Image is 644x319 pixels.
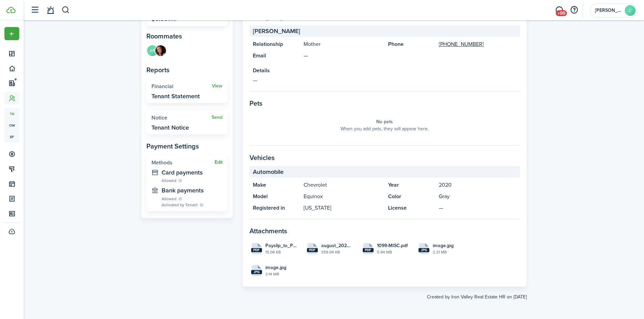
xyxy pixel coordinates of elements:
span: Cari [595,8,622,13]
a: sp [4,131,19,142]
a: tn [4,108,19,119]
panel-main-description: — [439,204,517,212]
file-icon: File [251,265,262,276]
widget-stats-description: Tenant Statement [151,93,200,100]
panel-main-subtitle: Payment Settings [146,141,228,151]
panel-main-title: Details [253,67,517,75]
panel-main-section-header: Automobile [249,166,520,178]
a: [PHONE_NUMBER] [439,40,484,48]
panel-main-description: [US_STATE] [304,204,381,212]
panel-main-section-title: Attachments [249,226,520,236]
widget-stats-title: Financial [151,83,212,89]
panel-main-placeholder-title: No pets [376,118,393,125]
span: +99 [556,10,567,16]
file-size: 5.94 MB [377,249,408,255]
button: Open resource center [568,4,580,16]
a: ow [4,119,19,131]
panel-main-description: Chevrolet [304,181,381,189]
panel-main-title: Registered in [253,204,300,212]
span: 1099-MISC.pdf [377,242,408,249]
file-size: 2.14 MB [265,271,297,277]
avatar-text: AP [147,45,158,56]
span: Activated by Tenant [162,202,198,208]
span: august_2025_monthly_statement 2.pdf [321,242,353,249]
a: Send [212,115,222,120]
panel-main-title: License [388,204,435,212]
button: Edit [215,160,222,165]
img: TenantCloud [6,7,16,13]
span: Payslip_to_Print_-_Report_Design_09_17_2025.pdf [265,242,297,249]
span: Allowed [162,196,176,202]
panel-main-description: Gray [439,192,517,201]
file-extension: jpg [419,248,429,252]
panel-main-section-title: Vehicles [249,153,520,163]
a: View [212,83,222,89]
file-icon: File [307,243,318,254]
file-icon: File [363,243,374,254]
span: [PERSON_NAME] [253,27,300,36]
panel-main-title: Phone [388,40,435,48]
span: image.jpg [433,242,454,249]
span: image.jpg [265,264,286,271]
panel-main-subtitle: Reports [146,65,228,75]
panel-main-title: Model [253,192,300,201]
panel-main-section-title: Pets [249,98,520,108]
widget-stats-description: Bank payments [162,187,222,194]
panel-main-subtitle: Roommates [146,31,228,41]
a: Messaging [553,2,566,19]
avatar-text: C [625,5,636,16]
panel-main-title: Email [253,52,300,60]
panel-main-description: Mother [304,40,381,48]
file-extension: pdf [251,248,262,252]
widget-stats-description: Card payments [162,169,222,176]
panel-main-title: Color [388,192,435,201]
file-extension: jpg [251,270,262,274]
file-size: 359.04 KB [321,249,353,255]
panel-main-title: Relationship [253,40,300,48]
file-extension: pdf [363,248,374,252]
img: Emily Killmon [155,45,166,56]
span: Allowed [162,178,176,184]
panel-main-description: 2020 [439,181,517,189]
widget-stats-description: Tenant Notice [151,124,189,131]
button: Open sidebar [28,4,41,17]
panel-main-title: Year [388,181,435,189]
created-at: Created by Iron Valley Real Estate HR on [DATE] [141,287,527,300]
file-icon: File [419,243,429,254]
panel-main-placeholder-description: When you add pets, they will appear here. [340,125,429,132]
a: Notifications [44,2,57,19]
file-icon: File [251,243,262,254]
widget-stats-title: Notice [151,115,212,121]
file-extension: pdf [307,248,318,252]
panel-main-description: Equinox [304,192,381,201]
panel-main-description: — [253,76,517,84]
file-size: 15.06 KB [265,249,297,255]
panel-main-title: Make [253,181,300,189]
button: Open menu [4,27,19,40]
a: Emily Killmon [159,45,167,58]
file-size: 2.21 MB [433,249,464,255]
a: AP [146,45,159,58]
button: Search [62,4,70,16]
widget-stats-title: Methods [151,160,215,166]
